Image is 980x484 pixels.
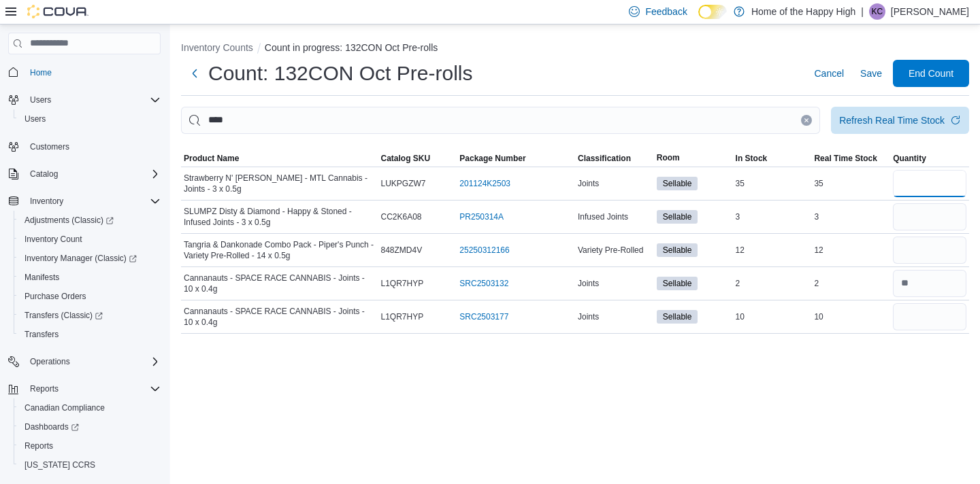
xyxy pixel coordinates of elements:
[3,63,166,82] button: Home
[459,245,509,256] a: 25250312166
[24,234,82,245] span: Inventory Count
[575,150,654,167] button: Classification
[19,307,108,324] a: Transfers (Classic)
[663,277,692,290] span: Sellable
[14,230,166,249] button: Inventory Count
[811,275,890,292] div: 2
[19,212,161,228] span: Adjustments (Classic)
[14,249,166,268] a: Inventory Manager (Classic)
[578,153,631,164] span: Classification
[839,114,945,127] div: Refresh Real Time Stock
[645,5,687,18] span: Feedback
[381,211,422,222] span: CC2K6A08
[184,273,376,294] span: Cannanauts - SPACE RACE CANNABIS - Joints - 10 x 0.4g
[184,153,239,164] span: Product Name
[893,153,926,164] span: Quantity
[19,457,101,473] a: [US_STATE] CCRS
[30,141,69,152] span: Customers
[24,440,53,451] span: Reports
[19,111,51,127] a: Users
[698,5,727,19] input: Dark Mode
[19,212,119,228] a: Adjustments (Classic)
[733,275,812,292] div: 2
[19,326,161,343] span: Transfers
[181,41,969,57] nav: An example of EuiBreadcrumbs
[14,398,166,417] button: Canadian Compliance
[24,381,64,397] button: Reports
[381,153,431,164] span: Catalog SKU
[872,3,883,20] span: KC
[381,278,424,289] span: L1QR7HYP
[751,3,855,20] p: Home of the Happy High
[459,311,508,322] a: SRC2503177
[811,242,890,258] div: 12
[3,137,166,156] button: Customers
[24,166,63,182] button: Catalog
[19,231,161,247] span: Inventory Count
[459,153,525,164] span: Package Number
[24,421,79,432] span: Dashboards
[24,215,114,226] span: Adjustments (Classic)
[19,326,64,343] a: Transfers
[19,400,161,416] span: Canadian Compliance
[657,310,698,324] span: Sellable
[808,60,849,87] button: Cancel
[814,153,877,164] span: Real Time Stock
[24,138,161,155] span: Customers
[663,311,692,323] span: Sellable
[14,455,166,474] button: [US_STATE] CCRS
[30,169,58,179] span: Catalog
[24,114,46,124] span: Users
[14,211,166,230] a: Adjustments (Classic)
[801,115,812,126] button: Clear input
[381,245,423,256] span: 848ZMD4V
[893,60,969,87] button: End Count
[27,5,88,18] img: Cova
[30,94,51,105] span: Users
[860,67,882,80] span: Save
[19,400,110,416] a: Canadian Compliance
[265,42,438,53] button: Count in progress: 132CON Oct Pre-rolls
[3,352,166,371] button: Operations
[3,165,166,184] button: Catalog
[861,3,864,20] p: |
[19,438,59,454] a: Reports
[24,353,76,370] button: Operations
[811,209,890,225] div: 3
[24,65,57,81] a: Home
[24,139,75,155] a: Customers
[459,178,510,189] a: 201124K2503
[3,90,166,109] button: Users
[24,310,103,321] span: Transfers (Classic)
[811,150,890,167] button: Real Time Stock
[24,353,161,370] span: Operations
[381,178,426,189] span: LUKPGZW7
[578,245,643,256] span: Variety Pre-Rolled
[657,152,680,163] span: Room
[19,269,65,286] a: Manifests
[24,92,56,108] button: Users
[19,288,161,305] span: Purchase Orders
[14,436,166,455] button: Reports
[19,307,161,324] span: Transfers (Classic)
[24,64,161,81] span: Home
[24,193,161,209] span: Inventory
[19,231,88,247] a: Inventory Count
[19,111,161,127] span: Users
[733,309,812,325] div: 10
[184,173,376,194] span: Strawberry N' [PERSON_NAME] - MTL Cannabis - Joints - 3 x 0.5g
[14,306,166,325] a: Transfers (Classic)
[181,150,378,167] button: Product Name
[855,60,887,87] button: Save
[19,250,142,266] a: Inventory Manager (Classic)
[698,19,699,20] span: Dark Mode
[14,287,166,306] button: Purchase Orders
[24,253,137,264] span: Inventory Manager (Classic)
[14,417,166,436] a: Dashboards
[24,166,161,182] span: Catalog
[30,383,59,394] span: Reports
[578,178,599,189] span: Joints
[459,278,508,289] a: SRC2503132
[381,311,424,322] span: L1QR7HYP
[3,379,166,398] button: Reports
